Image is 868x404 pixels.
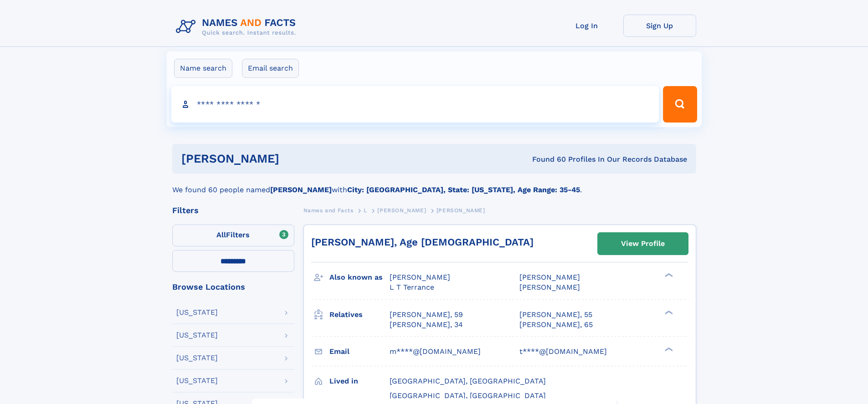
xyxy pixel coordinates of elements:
[270,185,332,194] b: [PERSON_NAME]
[174,59,232,78] label: Name search
[623,15,696,37] a: Sign Up
[171,86,659,123] input: search input
[329,373,390,389] h3: Lived in
[377,205,426,216] a: [PERSON_NAME]
[242,59,299,78] label: Email search
[621,233,665,254] div: View Profile
[364,207,367,214] span: L
[663,86,697,123] button: Search Button
[329,307,390,322] h3: Relatives
[311,236,534,248] a: [PERSON_NAME], Age [DEMOGRAPHIC_DATA]
[216,230,226,239] span: All
[390,377,546,385] span: [GEOGRAPHIC_DATA], [GEOGRAPHIC_DATA]
[519,310,592,320] a: [PERSON_NAME], 55
[377,207,426,214] span: [PERSON_NAME]
[172,174,696,195] div: We found 60 people named with .
[347,185,580,194] b: City: [GEOGRAPHIC_DATA], State: [US_STATE], Age Range: 35-45
[390,283,434,291] span: L T Terrance
[176,309,218,316] div: [US_STATE]
[172,206,294,215] div: Filters
[390,320,463,330] a: [PERSON_NAME], 34
[172,225,294,246] label: Filters
[598,233,688,255] a: View Profile
[364,205,367,216] a: L
[172,15,303,39] img: Logo Names and Facts
[406,154,687,164] div: Found 60 Profiles In Our Records Database
[390,273,450,281] span: [PERSON_NAME]
[519,320,593,330] a: [PERSON_NAME], 65
[519,273,580,281] span: [PERSON_NAME]
[329,344,390,359] h3: Email
[303,205,354,216] a: Names and Facts
[176,377,218,384] div: [US_STATE]
[519,283,580,291] span: [PERSON_NAME]
[437,207,485,214] span: [PERSON_NAME]
[550,15,623,37] a: Log In
[663,346,673,352] div: ❯
[663,272,673,278] div: ❯
[390,310,463,320] a: [PERSON_NAME], 59
[390,391,546,400] span: [GEOGRAPHIC_DATA], [GEOGRAPHIC_DATA]
[176,332,218,339] div: [US_STATE]
[176,354,218,362] div: [US_STATE]
[329,270,390,285] h3: Also known as
[172,283,294,291] div: Browse Locations
[663,309,673,315] div: ❯
[181,153,406,164] h1: [PERSON_NAME]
